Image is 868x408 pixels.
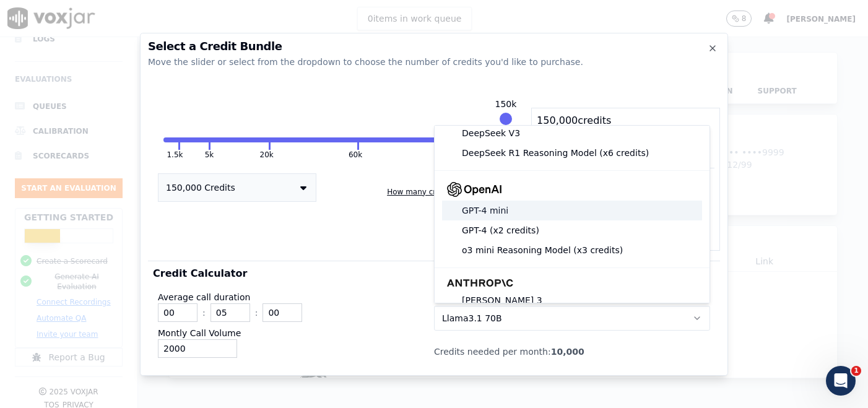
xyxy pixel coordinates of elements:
[158,328,241,338] label: Montly Call Volume
[158,173,316,202] button: 150,000 Credits
[153,266,247,281] p: Credit Calculator
[260,150,274,160] button: 20k
[148,56,720,68] div: Move the slider or select from the dropdown to choose the number of credits you'd like to purchase.
[442,220,702,240] div: GPT-4 (x2 credits)
[148,41,720,52] h2: Select a Credit Bundle
[359,137,504,142] button: 150k
[205,150,214,160] button: 5k
[442,201,702,220] div: GPT-4 mini
[442,240,702,260] div: o3 mini Reasoning Model (x3 credits)
[210,137,269,142] button: 20k
[851,366,861,376] span: 1
[180,137,209,142] button: 5k
[167,150,183,160] button: 1.5k
[271,137,357,142] button: 60k
[442,143,702,163] div: DeepSeek R1 Reasoning Model (x6 credits)
[382,182,511,202] button: How many credits do you need?
[442,312,502,324] span: Llama3.1 70B
[442,290,702,310] div: [PERSON_NAME] 3
[158,292,250,302] label: Average call duration
[163,137,178,142] button: 1.5k
[532,108,719,133] div: 150,000 credits
[442,123,702,143] div: DeepSeek V3
[495,98,517,110] div: 150k
[349,150,362,160] button: 60k
[255,306,258,319] span: :
[202,306,206,319] span: :
[551,347,584,357] span: 10,000
[434,345,710,358] p: Credits needed per month:
[826,366,856,396] iframe: Intercom live chat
